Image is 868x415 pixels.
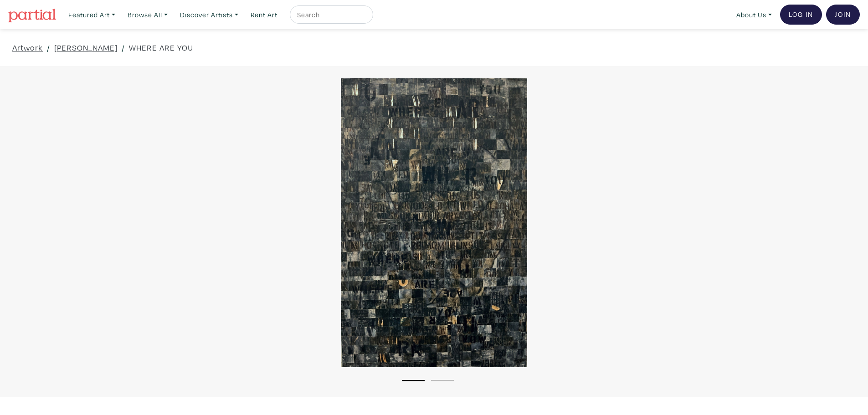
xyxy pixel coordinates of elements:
a: WHERE ARE YOU [129,41,193,54]
a: About Us [732,5,776,24]
span: / [122,41,125,54]
a: Artwork [12,41,43,54]
a: Featured Art [64,5,119,24]
span: / [47,41,50,54]
a: Browse All [123,5,172,24]
a: Join [826,5,860,25]
a: Log In [780,5,822,25]
input: Search [296,9,365,20]
a: Discover Artists [176,5,242,24]
a: [PERSON_NAME] [54,41,118,54]
button: 2 of 2 [431,380,454,381]
a: Rent Art [247,5,282,24]
button: 1 of 2 [402,380,425,381]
